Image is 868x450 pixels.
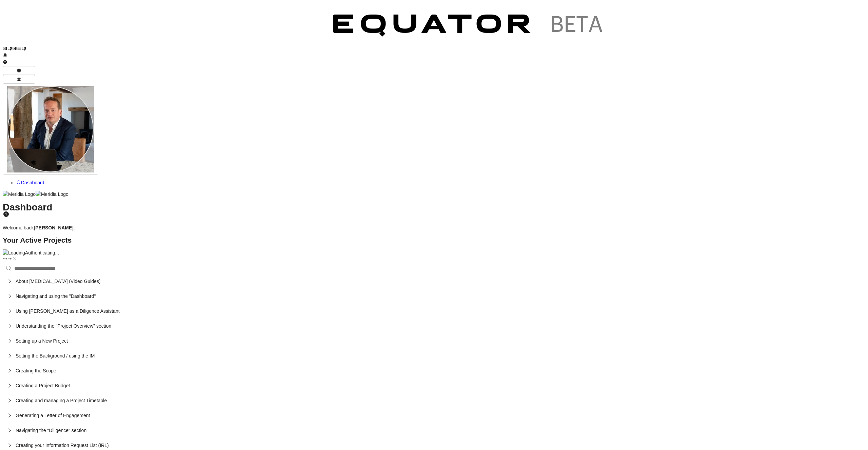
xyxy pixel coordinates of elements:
img: Profile Icon [7,86,94,172]
img: Customer Logo [321,3,616,51]
strong: [PERSON_NAME] [34,225,74,230]
button: Generating a Letter of Engagement [3,408,865,423]
button: Creating the Scope [3,363,865,378]
button: Navigating the "Diligence" section [3,423,865,438]
img: Customer Logo [26,3,321,51]
img: Meridia Logo [3,191,36,198]
button: Using [PERSON_NAME] as a Diligence Assistant [3,304,865,319]
img: Loading [3,249,25,256]
a: Dashboard [16,180,44,185]
button: Creating a Project Budget [3,378,865,393]
button: Creating and managing a Project Timetable [3,393,865,408]
span: Dashboard [21,180,44,185]
p: Welcome back . [3,224,865,231]
button: Setting up a New Project [3,333,865,348]
h1: Dashboard [3,204,865,218]
h2: Your Active Projects [3,237,865,244]
button: Understanding the "Project Overview" section [3,319,865,333]
button: Navigating and using the "Dashboard" [3,289,865,304]
button: About [MEDICAL_DATA] (Video Guides) [3,274,865,289]
span: Authenticating... [25,250,59,255]
button: Setting the Background / using the IM [3,348,865,363]
img: Meridia Logo [36,191,68,198]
